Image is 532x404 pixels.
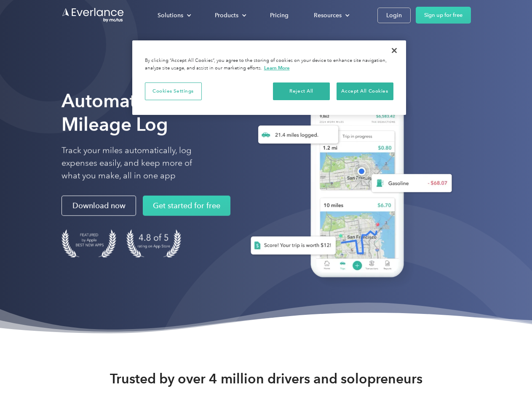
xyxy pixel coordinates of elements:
div: Products [215,10,238,21]
div: By clicking “Accept All Cookies”, you agree to the storing of cookies on your device to enhance s... [145,57,393,72]
div: Login [386,10,402,21]
a: Pricing [262,8,297,23]
p: Track your miles automatically, log expenses easily, and keep more of what you make, all in one app [61,144,212,182]
a: Sign up for free [416,7,471,24]
img: 4.9 out of 5 stars on the app store [126,229,181,258]
div: Pricing [270,10,289,21]
div: Solutions [158,10,183,21]
a: Get started for free [143,196,230,216]
button: Accept All Cookies [337,82,393,100]
a: Go to homepage [61,7,125,23]
div: Resources [305,8,356,23]
a: More information about your privacy, opens in a new tab [264,65,290,71]
strong: Trusted by over 4 million drivers and solopreneurs [110,370,422,387]
div: Solutions [149,8,198,23]
img: Everlance, mileage tracker app, expense tracking app [237,80,459,290]
div: Cookie banner [132,40,406,115]
button: Close [385,41,404,60]
div: Products [206,8,253,23]
div: Resources [314,10,342,21]
button: Cookies Settings [145,82,202,100]
div: Privacy [132,40,406,115]
a: Download now [61,196,136,216]
img: Badge for Featured by Apple Best New Apps [61,229,116,258]
button: Reject All [273,82,330,100]
a: Login [377,8,411,23]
